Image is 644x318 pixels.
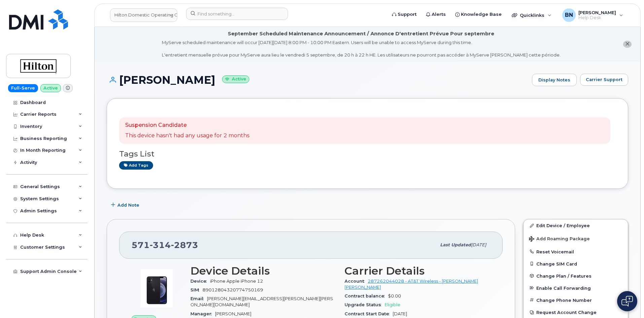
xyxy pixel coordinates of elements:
a: Add tags [119,161,153,170]
button: Add Roaming Package [524,232,628,245]
button: Enable Call Forwarding [524,282,628,294]
span: [PERSON_NAME] [215,311,251,316]
span: Manager [190,311,215,316]
span: Upgrade Status [345,302,385,307]
div: MyServe scheduled maintenance will occur [DATE][DATE] 8:00 PM - 10:00 PM Eastern. Users will be u... [162,39,561,58]
span: Contract balance [345,293,388,298]
span: Email [190,296,207,301]
span: 2873 [171,240,198,250]
a: Edit Device / Employee [524,219,628,232]
p: Suspension Candidate [125,121,249,129]
h3: Tags List [119,150,616,158]
span: Contract Start Date [345,311,393,316]
span: Device [190,279,210,284]
img: Open chat [621,296,633,307]
h3: Carrier Details [345,265,491,277]
h3: Device Details [190,265,336,277]
span: [PERSON_NAME][EMAIL_ADDRESS][PERSON_NAME][PERSON_NAME][DOMAIN_NAME] [190,296,333,307]
span: Account [345,279,368,284]
button: Change Phone Number [524,294,628,306]
span: Add Note [117,202,139,208]
h1: [PERSON_NAME] [107,74,529,86]
button: close notification [623,41,632,48]
div: September Scheduled Maintenance Announcement / Annonce D'entretient Prévue Pour septembre [228,30,494,37]
a: Display Notes [532,74,577,86]
span: Last updated [440,242,471,247]
span: Change Plan / Features [536,273,592,278]
span: Enable Call Forwarding [536,285,591,290]
button: Change Plan / Features [524,270,628,282]
span: 89012804320774750169 [203,287,263,292]
span: 314 [150,240,171,250]
button: Carrier Support [580,74,628,86]
span: [DATE] [471,242,486,247]
span: SIM [190,287,203,292]
span: $0.00 [388,293,401,298]
span: iPhone Apple iPhone 12 [210,279,263,284]
p: This device hasn't had any usage for 2 months [125,132,249,140]
span: 571 [132,240,198,250]
span: Add Roaming Package [529,236,590,243]
small: Active [222,75,249,83]
button: Reset Voicemail [524,246,628,258]
button: Change SIM Card [524,258,628,270]
span: [DATE] [393,311,407,316]
button: Add Note [107,199,145,211]
a: 287262044028 - AT&T Wireless - [PERSON_NAME] [PERSON_NAME] [345,279,478,290]
span: Carrier Support [586,76,622,83]
span: Eligible [385,302,400,307]
img: image20231002-3703462-13rp08h.jpeg [137,268,177,309]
